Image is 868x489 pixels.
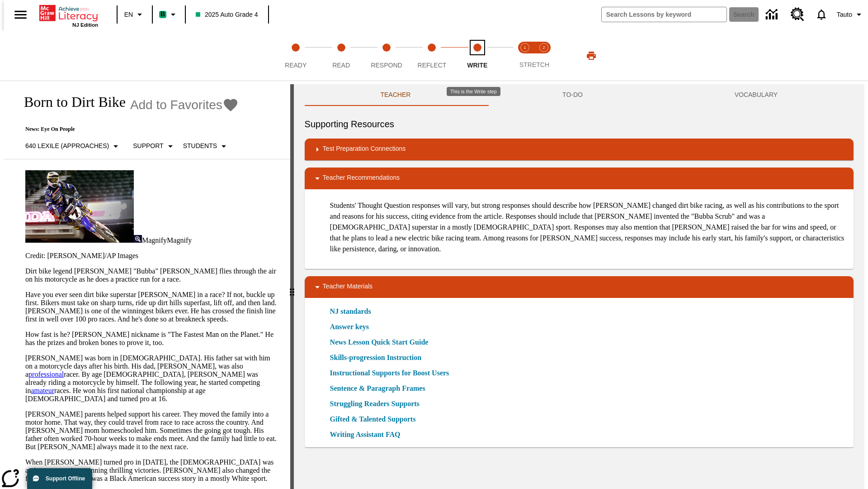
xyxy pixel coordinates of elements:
a: Notifications [810,3,833,26]
span: EN [124,10,133,19]
a: amateur [31,387,54,394]
button: VOCABULARY [659,84,854,106]
button: Ready step 1 of 5 [269,31,322,81]
h6: Supporting Resources [305,117,854,131]
span: Reflect [418,62,447,69]
p: Support [133,141,163,151]
img: Motocross racer James Stewart flies through the air on his dirt bike. [25,170,134,243]
a: News Lesson Quick Start Guide, Will open in new browser window or tab [330,337,429,348]
p: News: Eye On People [14,126,239,133]
span: Write [467,62,487,69]
span: Magnify [142,236,167,244]
p: Have you ever seen dirt bike superstar [PERSON_NAME] in a race? If not, buckle up first. Bikers m... [25,291,279,323]
a: professional [28,370,64,378]
p: Teacher Materials [323,282,373,292]
span: Add to Favorites [130,98,222,112]
a: sensation [53,466,80,474]
p: Teacher Recommendations [323,173,400,184]
div: Instructional Panel Tabs [305,84,854,106]
p: When [PERSON_NAME] turned pro in [DATE], the [DEMOGRAPHIC_DATA] was an instant , winning thrillin... [25,458,279,483]
a: Skills-progression Instruction, Will open in new browser window or tab [330,352,422,363]
button: Support Offline [27,468,92,489]
div: Press Enter or Spacebar and then press right and left arrow keys to move the slider [290,84,294,489]
span: NJ Edition [72,22,98,28]
span: B [160,9,165,20]
button: Select Lexile, 640 Lexile (Approaches) [22,138,125,154]
button: Teacher [305,84,487,106]
p: Students' Thought Question responses will vary, but strong responses should describe how [PERSON_... [330,200,846,254]
button: Read step 2 of 5 [315,31,367,81]
div: Teacher Materials [305,276,854,298]
span: Read [332,62,350,69]
h1: Born to Dirt Bike [14,94,126,110]
button: Open side menu [7,1,34,28]
span: Ready [285,62,307,69]
text: 2 [542,45,545,50]
button: Write step 5 of 5 [451,31,504,81]
button: Stretch Respond step 2 of 2 [531,31,557,81]
div: Home [39,3,98,28]
a: Answer keys, Will open in new browser window or tab [330,321,369,332]
button: Reflect step 4 of 5 [406,31,458,81]
input: search field [602,7,726,22]
text: 1 [524,45,526,50]
button: Print [577,48,606,64]
span: Tauto [837,10,852,19]
span: Magnify [167,236,192,244]
button: Stretch Read step 1 of 2 [512,31,538,81]
p: How fast is he? [PERSON_NAME] nickname is "The Fastest Man on the Planet." He has the prizes and ... [25,331,279,347]
div: reading [4,84,290,484]
div: Teacher Recommendations [305,168,854,189]
span: 2025 Auto Grade 4 [196,10,258,19]
span: Respond [371,62,402,69]
span: Support Offline [46,475,85,482]
p: 640 Lexile (Approaches) [25,141,109,151]
p: Test Preparation Connections [323,144,406,155]
a: Sentence & Paragraph Frames, Will open in new browser window or tab [330,383,425,394]
a: Writing Assistant FAQ [330,429,406,440]
div: activity [294,84,864,489]
button: Boost Class color is mint green. Change class color [156,6,182,23]
a: Struggling Readers Supports [330,398,425,409]
a: Resource Center, Will open in new tab [785,2,810,27]
a: Instructional Supports for Boost Users, Will open in new browser window or tab [330,368,449,379]
div: Test Preparation Connections [305,139,854,160]
p: [PERSON_NAME] parents helped support his career. They moved the family into a motor home. That wa... [25,410,279,451]
button: Add to Favorites - Born to Dirt Bike [130,97,239,113]
button: Language: EN, Select a language [120,6,149,23]
button: Select Student [179,138,233,154]
p: Dirt bike legend [PERSON_NAME] "Bubba" [PERSON_NAME] flies through the air on his motorcycle as h... [25,267,279,283]
p: [PERSON_NAME] was born in [DEMOGRAPHIC_DATA]. His father sat with him on a motorcycle days after ... [25,354,279,403]
div: This is the Write step [447,87,500,96]
button: Scaffolds, Support [129,138,179,154]
button: Profile/Settings [833,6,868,23]
a: Data Center [760,2,785,27]
p: Students [183,141,217,151]
img: Magnify [134,235,142,243]
button: Respond step 3 of 5 [360,31,413,81]
button: TO-DO [486,84,659,106]
a: NJ standards [330,306,377,317]
a: Gifted & Talented Supports [330,414,421,425]
span: STRETCH [519,61,549,68]
p: Credit: [PERSON_NAME]/AP Images [25,252,279,260]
